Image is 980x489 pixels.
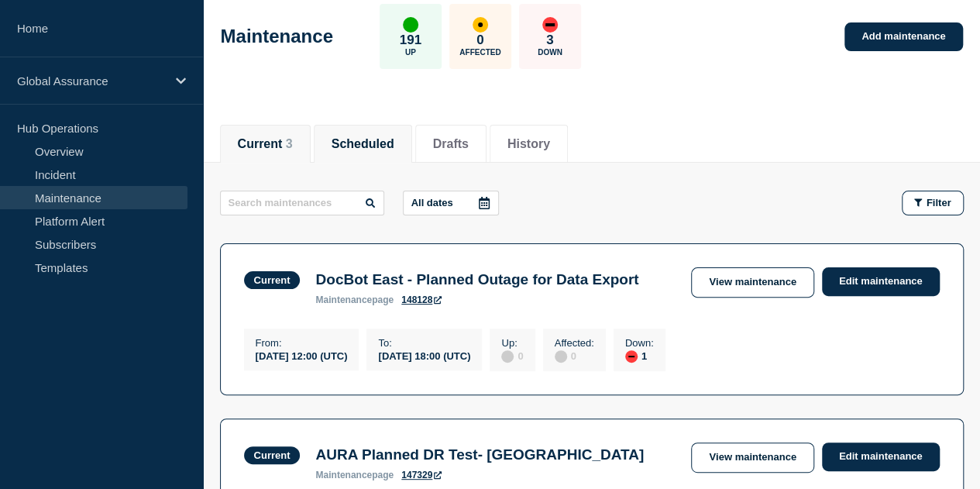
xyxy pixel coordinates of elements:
[315,470,394,480] p: page
[220,191,384,215] input: Search maintenances
[254,449,291,461] div: Current
[822,267,940,296] a: Edit maintenance
[403,17,418,33] div: up
[844,22,962,51] a: Add maintenance
[927,197,951,208] span: Filter
[315,294,372,305] span: maintenance
[625,350,638,363] div: down
[546,33,553,48] p: 3
[17,74,166,88] p: Global Assurance
[691,267,813,298] a: View maintenance
[555,349,594,363] div: 0
[315,446,644,463] h3: AURA Planned DR Test- [GEOGRAPHIC_DATA]
[401,470,442,480] a: 147329
[403,191,499,215] button: All dates
[476,33,483,48] p: 0
[411,197,453,208] p: All dates
[555,350,567,363] div: disabled
[459,48,500,57] p: Affected
[507,137,550,151] button: History
[501,337,523,349] p: Up :
[401,294,442,305] a: 148128
[542,17,558,33] div: down
[315,271,638,288] h3: DocBot East - Planned Outage for Data Export
[400,33,421,48] p: 191
[378,349,470,362] div: [DATE] 18:00 (UTC)
[538,48,562,57] p: Down
[501,349,523,363] div: 0
[378,337,470,349] p: To :
[902,191,964,215] button: Filter
[256,337,348,349] p: From :
[221,26,333,47] h1: Maintenance
[238,137,293,151] button: Current 3
[473,17,488,33] div: affected
[315,470,372,480] span: maintenance
[691,443,813,473] a: View maintenance
[286,137,293,150] span: 3
[822,443,940,471] a: Edit maintenance
[501,350,514,363] div: disabled
[625,349,654,363] div: 1
[405,48,416,57] p: Up
[256,349,348,362] div: [DATE] 12:00 (UTC)
[625,337,654,349] p: Down :
[555,337,594,349] p: Affected :
[433,137,469,151] button: Drafts
[315,294,394,305] p: page
[254,274,291,286] div: Current
[332,137,394,151] button: Scheduled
